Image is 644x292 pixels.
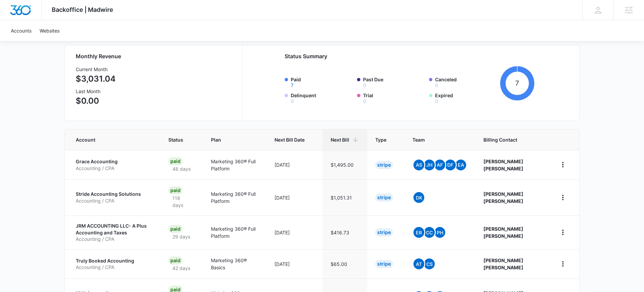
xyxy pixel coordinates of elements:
[168,225,183,233] div: Paid
[211,257,258,271] p: Marketing 360® Basics
[211,136,258,143] span: Plan
[168,233,194,240] p: 29 days
[413,192,424,203] span: DK
[76,223,152,243] a: JRM ACCOUNTING LLC- A Plus Accounting and TaxesAccounting / CPA
[331,136,349,143] span: Next Bill
[413,258,424,269] span: AT
[168,165,195,172] p: 48 days
[375,193,393,202] div: Stripe
[76,88,116,95] h3: Last Month
[76,236,152,243] p: Accounting / CPA
[483,136,541,143] span: Billing Contact
[76,95,116,107] p: $0.00
[424,227,435,238] span: CC
[7,20,35,41] a: Accounts
[76,191,152,197] p: Stride Accounting Solutions
[76,73,116,85] p: $3,031.04
[266,249,323,278] td: [DATE]
[424,258,435,269] span: CS
[266,150,323,179] td: [DATE]
[375,228,393,236] div: Stripe
[76,197,152,204] p: Accounting / CPA
[168,194,195,209] p: 118 days
[76,165,152,172] p: Accounting / CPA
[76,257,152,264] p: Truly Booked Accounting
[35,20,64,41] a: Websites
[557,258,568,269] button: home
[285,52,534,60] h2: Status Summary
[424,160,435,170] span: JH
[168,265,194,272] p: 42 days
[375,136,386,143] span: Type
[323,150,367,179] td: $1,495.00
[168,256,183,265] div: Paid
[168,186,183,194] div: Paid
[483,191,523,204] strong: [PERSON_NAME] [PERSON_NAME]
[483,159,523,171] strong: [PERSON_NAME] [PERSON_NAME]
[291,76,353,88] label: Paid
[445,160,456,170] span: DF
[413,160,424,170] span: AS
[323,215,367,249] td: $416.73
[76,52,234,60] h2: Monthly Revenue
[375,260,393,268] div: Stripe
[323,249,367,278] td: $65.00
[266,215,323,249] td: [DATE]
[76,264,152,271] p: Accounting / CPA
[168,136,185,143] span: Status
[557,159,568,170] button: home
[211,158,258,172] p: Marketing 360® Full Platform
[76,223,152,236] p: JRM ACCOUNTING LLC- A Plus Accounting and Taxes
[557,227,568,238] button: home
[434,227,445,238] span: PH
[52,6,113,13] span: Backoffice | Madwire
[211,225,258,239] p: Marketing 360® Full Platform
[76,158,152,165] p: Grace Accounting
[211,190,258,205] p: Marketing 360® Full Platform
[76,136,142,143] span: Account
[375,161,393,169] div: Stripe
[455,160,466,170] span: EA
[76,257,152,271] a: Truly Booked AccountingAccounting / CPA
[291,83,293,88] button: Paid
[434,160,445,170] span: AF
[483,226,523,239] strong: [PERSON_NAME] [PERSON_NAME]
[412,136,457,143] span: Team
[363,92,425,104] label: Trial
[76,66,116,73] h3: Current Month
[168,157,183,165] div: Paid
[515,79,519,87] tspan: 7
[323,179,367,215] td: $1,051.31
[435,92,497,104] label: Expired
[363,76,425,88] label: Past Due
[76,191,152,204] a: Stride Accounting SolutionsAccounting / CPA
[275,136,305,143] span: Next Bill Date
[557,192,568,203] button: home
[413,227,424,238] span: ER
[483,257,523,270] strong: [PERSON_NAME] [PERSON_NAME]
[435,76,497,88] label: Canceled
[76,158,152,171] a: Grace AccountingAccounting / CPA
[266,179,323,215] td: [DATE]
[291,92,353,104] label: Delinquent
